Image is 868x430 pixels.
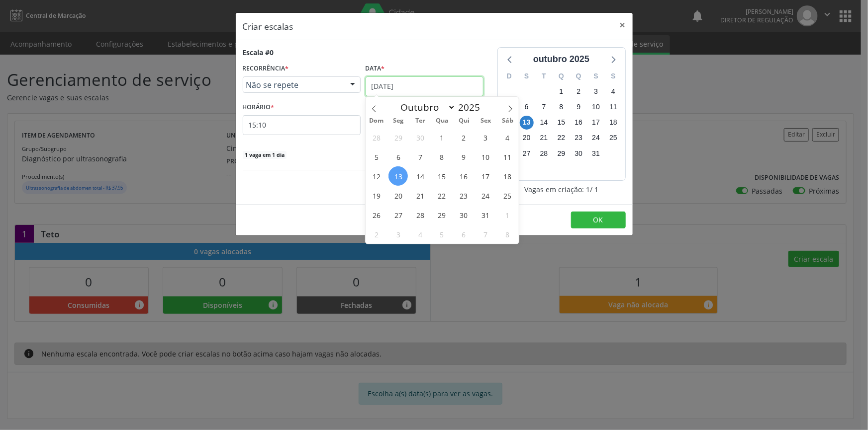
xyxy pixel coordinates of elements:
[243,151,287,159] span: 1 vaga em 1 dia
[572,131,585,145] span: quinta-feira, 23 de outubro de 2025
[366,76,483,96] input: Selecione uma data
[606,84,620,98] span: sábado, 4 de outubro de 2025
[518,69,535,84] div: S
[498,205,517,224] span: Novembro 1, 2025
[605,69,622,84] div: S
[454,128,474,147] span: Outubro 2, 2025
[243,100,275,115] label: HORÁRIO
[367,186,386,205] span: Outubro 19, 2025
[589,100,603,114] span: sexta-feira, 10 de outubro de 2025
[388,224,408,244] span: Novembro 3, 2025
[476,205,495,224] span: Outubro 31, 2025
[535,69,553,84] div: T
[498,147,517,166] span: Outubro 11, 2025
[572,146,585,160] span: quinta-feira, 30 de outubro de 2025
[432,128,452,147] span: Outubro 1, 2025
[366,61,385,76] label: Data
[243,115,361,135] input: 00:00
[243,20,293,33] h5: Criar escalas
[388,128,408,147] span: Setembro 29, 2025
[367,147,386,166] span: Outubro 5, 2025
[589,131,603,145] span: sexta-feira, 24 de outubro de 2025
[454,186,474,205] span: Outubro 23, 2025
[475,118,497,124] span: Sex
[388,186,408,205] span: Outubro 20, 2025
[613,13,633,37] button: Close
[606,131,620,145] span: sábado, 25 de outubro de 2025
[537,100,551,114] span: terça-feira, 7 de outubro de 2025
[410,186,430,205] span: Outubro 21, 2025
[571,212,626,228] button: OK
[520,100,534,114] span: segunda-feira, 6 de outubro de 2025
[537,116,551,130] span: terça-feira, 14 de outubro de 2025
[409,118,431,124] span: Ter
[589,146,603,160] span: sexta-feira, 31 de outubro de 2025
[554,131,568,145] span: quarta-feira, 22 de outubro de 2025
[572,84,585,98] span: quinta-feira, 2 de outubro de 2025
[410,205,430,224] span: Outubro 28, 2025
[396,100,456,114] select: Month
[367,166,386,186] span: Outubro 12, 2025
[476,147,495,166] span: Outubro 10, 2025
[367,205,386,224] span: Outubro 26, 2025
[497,118,519,124] span: Sáb
[246,80,340,90] span: Não se repete
[476,128,495,147] span: Outubro 3, 2025
[529,53,593,66] div: outubro 2025
[553,69,570,84] div: Q
[498,224,517,244] span: Novembro 8, 2025
[589,116,603,130] span: sexta-feira, 17 de outubro de 2025
[589,84,603,98] span: sexta-feira, 3 de outubro de 2025
[243,61,289,76] label: RECORRÊNCIA
[498,128,517,147] span: Outubro 4, 2025
[410,224,430,244] span: Novembro 4, 2025
[454,166,474,186] span: Outubro 16, 2025
[388,147,408,166] span: Outubro 6, 2025
[410,166,430,186] span: Outubro 14, 2025
[606,116,620,130] span: sábado, 18 de outubro de 2025
[453,118,475,124] span: Qui
[593,215,603,224] span: OK
[431,118,453,124] span: Qua
[454,147,474,166] span: Outubro 9, 2025
[456,101,488,114] input: Year
[432,186,452,205] span: Outubro 22, 2025
[570,69,587,84] div: Q
[587,69,605,84] div: S
[367,128,386,147] span: Setembro 28, 2025
[243,47,274,58] div: Escala #0
[501,69,518,84] div: D
[554,100,568,114] span: quarta-feira, 8 de outubro de 2025
[432,224,452,244] span: Novembro 5, 2025
[476,166,495,186] span: Outubro 17, 2025
[590,184,598,195] span: / 1
[454,224,474,244] span: Novembro 6, 2025
[476,186,495,205] span: Outubro 24, 2025
[498,186,517,205] span: Outubro 25, 2025
[520,131,534,145] span: segunda-feira, 20 de outubro de 2025
[432,147,452,166] span: Outubro 8, 2025
[554,116,568,130] span: quarta-feira, 15 de outubro de 2025
[537,146,551,160] span: terça-feira, 28 de outubro de 2025
[454,205,474,224] span: Outubro 30, 2025
[572,116,585,130] span: quinta-feira, 16 de outubro de 2025
[572,100,585,114] span: quinta-feira, 9 de outubro de 2025
[410,147,430,166] span: Outubro 7, 2025
[497,184,626,195] div: Vagas em criação: 1
[554,146,568,160] span: quarta-feira, 29 de outubro de 2025
[498,166,517,186] span: Outubro 18, 2025
[432,205,452,224] span: Outubro 29, 2025
[410,128,430,147] span: Setembro 30, 2025
[606,100,620,114] span: sábado, 11 de outubro de 2025
[388,205,408,224] span: Outubro 27, 2025
[387,118,409,124] span: Seg
[537,131,551,145] span: terça-feira, 21 de outubro de 2025
[432,166,452,186] span: Outubro 15, 2025
[476,224,495,244] span: Novembro 7, 2025
[520,116,534,130] span: segunda-feira, 13 de outubro de 2025
[366,118,387,124] span: Dom
[367,224,386,244] span: Novembro 2, 2025
[554,84,568,98] span: quarta-feira, 1 de outubro de 2025
[388,166,408,186] span: Outubro 13, 2025
[520,146,534,160] span: segunda-feira, 27 de outubro de 2025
